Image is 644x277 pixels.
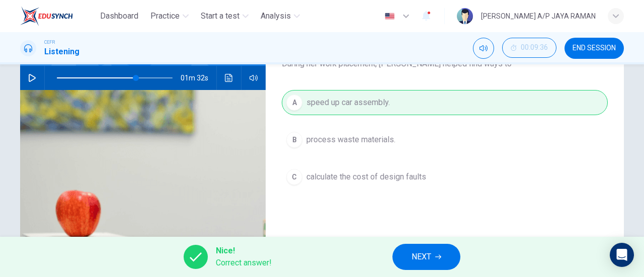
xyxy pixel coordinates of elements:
[392,244,460,270] button: NEXT
[565,38,624,59] button: END SESSION
[502,38,556,59] div: Hide
[216,257,272,269] span: Correct answer!
[610,243,634,267] div: Open Intercom Messenger
[181,66,216,90] span: 01m 32s
[521,44,548,52] span: 00:09:36
[473,38,494,59] div: Mute
[383,13,396,20] img: en
[412,250,431,264] span: NEXT
[481,10,596,22] div: [PERSON_NAME] A/P JAYA RAMAN
[221,66,237,90] button: Click to see the audio transcription
[197,7,253,25] button: Start a test
[261,10,291,22] span: Analysis
[457,8,473,24] img: Profile picture
[146,7,193,25] button: Practice
[44,46,79,58] h1: Listening
[502,38,556,58] button: 00:09:36
[150,10,180,22] span: Practice
[216,245,272,257] span: Nice!
[96,7,142,25] button: Dashboard
[44,39,55,46] span: CEFR
[201,10,239,22] span: Start a test
[20,6,96,26] a: EduSynch logo
[573,44,616,52] span: END SESSION
[20,6,73,26] img: EduSynch logo
[257,7,304,25] button: Analysis
[100,10,138,22] span: Dashboard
